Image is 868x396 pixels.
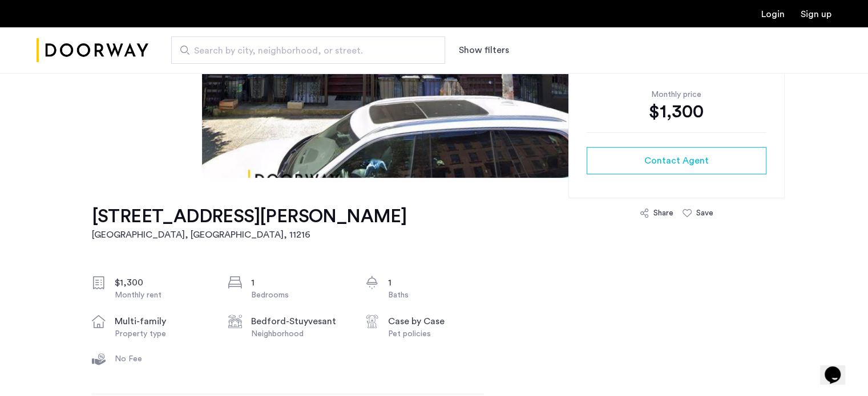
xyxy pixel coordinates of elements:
span: Search by city, neighborhood, or street. [194,44,413,58]
div: Case by Case [388,315,484,328]
a: Cazamio Logo [37,29,148,72]
div: $1,300 [115,276,211,289]
div: 1 [251,276,347,289]
div: Monthly rent [115,289,211,301]
div: Save [696,207,713,219]
div: multi-family [115,315,211,328]
div: $1,300 [587,100,766,123]
div: No Fee [115,353,211,365]
img: logo [37,29,148,72]
div: Property type [115,328,211,340]
button: Show or hide filters [459,43,509,57]
a: Registration [801,10,831,19]
h2: [GEOGRAPHIC_DATA], [GEOGRAPHIC_DATA] , 11216 [92,228,407,242]
div: 1 [388,276,484,289]
input: Apartment Search [171,36,445,64]
div: Pet policies [388,328,484,340]
div: Share [653,207,673,219]
div: Bedrooms [251,289,347,301]
button: button [587,147,766,174]
div: Neighborhood [251,328,347,340]
a: [STREET_ADDRESS][PERSON_NAME][GEOGRAPHIC_DATA], [GEOGRAPHIC_DATA], 11216 [92,205,407,242]
div: Bedford-Stuyvesant [251,315,347,328]
div: Baths [388,289,484,301]
iframe: chat widget [820,350,857,385]
div: Monthly price [587,89,766,100]
h1: [STREET_ADDRESS][PERSON_NAME] [92,205,407,228]
span: Contact Agent [644,154,709,168]
a: Login [761,10,785,19]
